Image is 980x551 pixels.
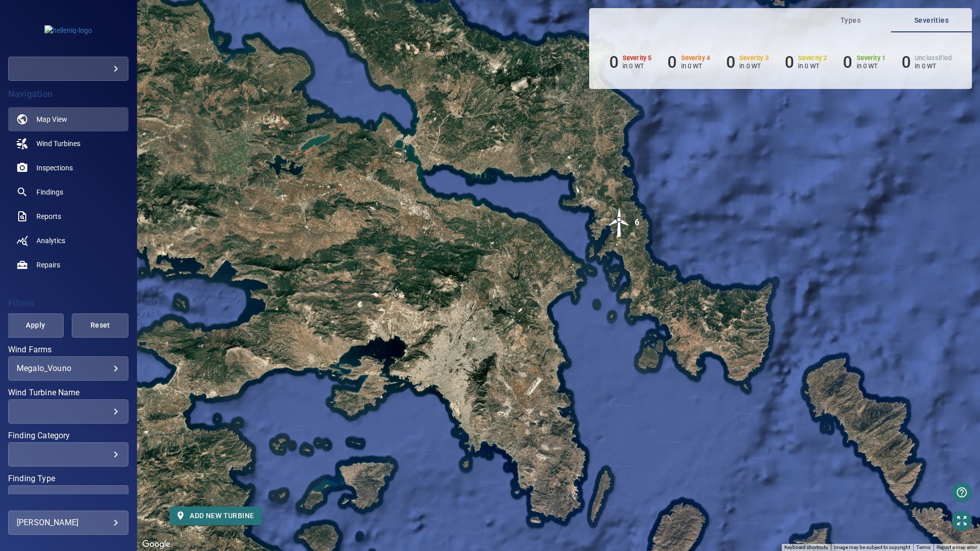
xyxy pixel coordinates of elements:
[785,53,827,72] li: Severity 2
[902,53,952,72] li: Severity Unclassified
[681,62,710,70] p: in 0 WT
[897,14,966,27] span: Severities
[622,62,652,70] p: in 0 WT
[36,211,61,221] span: Reports
[798,62,827,70] p: in 0 WT
[739,55,769,62] h6: Severity 3
[604,207,635,238] img: windFarmIcon.svg
[609,53,618,72] h6: 0
[857,62,886,70] p: in 0 WT
[8,298,128,308] h4: Filters
[681,55,710,62] h6: Severity 4
[726,53,735,72] h6: 0
[36,114,67,124] span: Map View
[739,62,769,70] p: in 0 WT
[20,319,51,332] span: Apply
[8,475,128,483] label: Finding Type
[8,253,128,277] a: repairs noActive
[17,363,120,373] div: Megalo_Vouno
[622,55,652,62] h6: Severity 5
[834,544,910,550] span: Image may be subject to copyright
[140,538,173,551] a: Open this area in Google Maps (opens a new window)
[916,544,930,550] a: Terms (opens in new tab)
[8,57,128,81] div: helleniq
[36,139,80,149] span: Wind Turbines
[84,319,116,332] span: Reset
[667,53,677,72] h6: 0
[843,53,885,72] li: Severity 1
[8,89,128,99] h4: Navigation
[17,515,120,531] div: [PERSON_NAME]
[8,228,128,253] a: analytics noActive
[8,432,128,440] label: Finding Category
[604,207,635,239] gmp-advanced-marker: 6
[785,53,794,72] h6: 0
[8,356,128,381] div: Wind Farms
[915,55,952,62] h6: Unclassified
[798,55,827,62] h6: Severity 2
[140,538,173,551] img: Google
[36,163,73,173] span: Inspections
[816,14,885,27] span: Types
[8,399,128,424] div: Wind Turbine Name
[8,107,128,131] a: map active
[937,544,977,550] a: Report a map error
[726,53,769,72] li: Severity 3
[36,260,60,270] span: Repairs
[915,62,952,70] p: in 0 WT
[8,346,128,354] label: Wind Farms
[8,180,128,204] a: findings noActive
[902,53,911,72] h6: 0
[8,156,128,180] a: inspections noActive
[667,53,710,72] li: Severity 4
[36,187,63,197] span: Findings
[177,510,254,522] span: Add new turbine
[7,313,64,338] button: Apply
[635,207,639,238] div: 6
[72,313,128,338] button: Reset
[44,25,92,35] img: helleniq-logo
[8,442,128,467] div: Finding Category
[8,389,128,397] label: Wind Turbine Name
[8,485,128,510] div: Finding Type
[169,507,262,525] button: Add new turbine
[843,53,852,72] h6: 0
[8,131,128,156] a: windturbines noActive
[857,55,886,62] h6: Severity 1
[36,236,65,246] span: Analytics
[609,53,652,72] li: Severity 5
[8,204,128,228] a: reports noActive
[784,544,828,551] button: Keyboard shortcuts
